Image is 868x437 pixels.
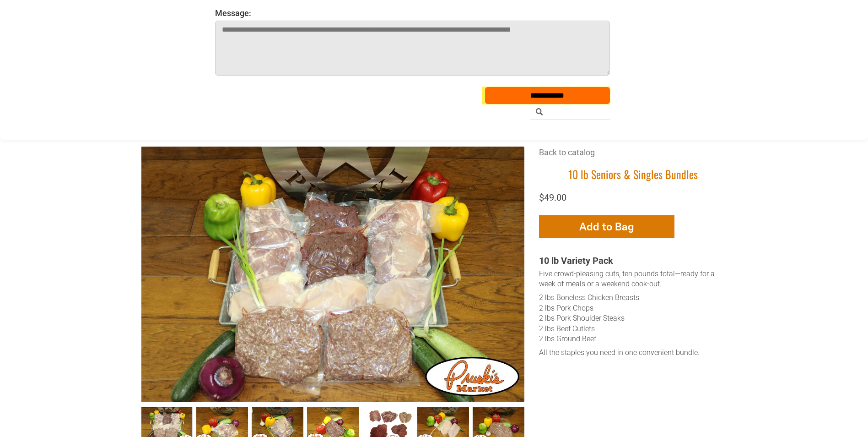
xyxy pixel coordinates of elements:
div: Five crowd-pleasing cuts, ten pounds total—ready for a week of meals or a weekend cook-out. [539,269,727,290]
div: 10 lb Variety Pack [539,254,727,267]
img: 10 lb Seniors & Singles Bundles [141,147,524,402]
button: Add to Bag [539,215,674,238]
a: Back to catalog [539,147,595,157]
div: 2 lbs Ground Beef [539,334,727,344]
div: 2 lbs Pork Shoulder Steaks [539,313,727,323]
div: All the staples you need in one convenient bundle. [539,348,727,358]
div: 2 lbs Pork Chops [539,303,727,313]
div: 2 lbs Boneless Chicken Breasts [539,293,727,303]
span: Add to Bag [579,220,634,233]
div: 2 lbs Beef Cutlets [539,324,727,334]
label: Message: [215,8,610,18]
span: $49.00 [539,192,566,203]
div: Breadcrumbs [539,147,727,167]
h1: 10 lb Seniors & Singles Bundles [539,167,727,181]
